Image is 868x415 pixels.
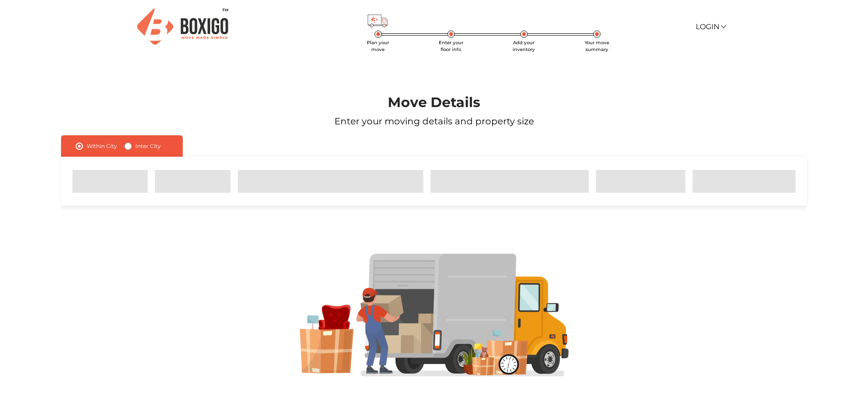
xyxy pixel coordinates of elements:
a: Login [696,22,725,31]
label: Within City [87,141,117,152]
img: Boxigo [137,9,228,45]
label: Inter City [135,141,161,152]
span: Add your inventory [513,40,535,52]
span: Plan your move [367,40,389,52]
p: Enter your moving details and property size [35,114,833,128]
span: Enter your floor info [439,40,463,52]
h1: Move Details [35,94,833,111]
span: Your move summary [585,40,609,52]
